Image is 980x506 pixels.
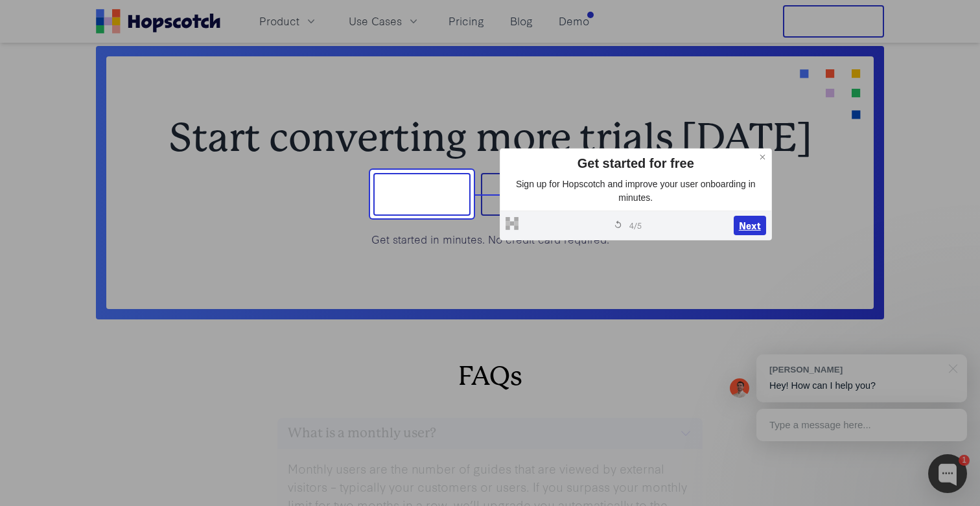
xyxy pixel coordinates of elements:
div: Type a message here... [756,409,967,441]
a: Blog [505,10,538,32]
p: Get started in minutes. No credit card required. [148,231,832,247]
p: Hey! How can I help you? [769,379,954,393]
button: Product [251,10,325,32]
button: Sign up [373,173,471,216]
h2: FAQs [106,361,874,392]
h2: Start converting more trials [DATE] [148,119,832,157]
button: Next [734,216,766,235]
a: Pricing [443,10,489,32]
button: What is a monthly user? [277,418,703,449]
p: Sign up for Hopscotch and improve your user onboarding in minutes. [506,178,766,205]
span: 4 / 5 [629,219,642,231]
div: [PERSON_NAME] [769,363,941,376]
a: Home [96,9,220,34]
button: Free Trial [783,5,884,38]
button: Use Cases [341,10,428,32]
img: Mark Spera [730,378,749,398]
a: Demo [554,10,594,32]
span: Product [259,13,299,29]
h3: What is a monthly user? [288,423,436,444]
span: Use Cases [349,13,402,29]
button: Book a demo [481,173,607,216]
div: 1 [959,455,970,466]
div: Get started for free [506,154,766,172]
